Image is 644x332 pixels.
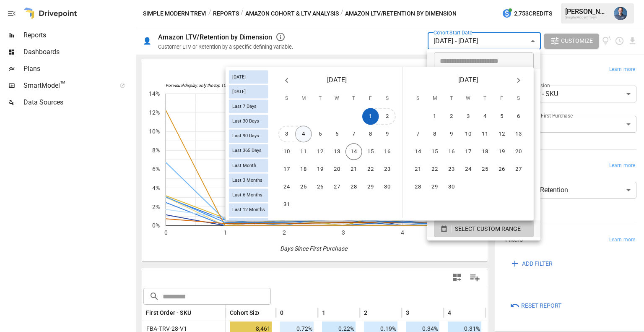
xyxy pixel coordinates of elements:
[229,207,268,213] span: Last 12 Months
[477,144,493,160] button: 18
[329,144,345,160] button: 13
[460,126,477,143] button: 10
[295,126,312,143] button: 4
[410,179,426,196] button: 28
[461,90,476,107] span: Wednesday
[510,72,527,89] button: Next month
[443,144,460,160] button: 16
[229,118,262,124] span: Last 30 Days
[510,144,527,160] button: 20
[477,108,493,125] button: 4
[229,178,266,183] span: Last 3 Months
[511,90,526,107] span: Saturday
[379,161,396,178] button: 23
[362,144,379,160] button: 15
[455,224,521,234] span: SELECT CUSTOM RANGE
[229,129,268,143] div: Last 90 Days
[329,126,345,143] button: 6
[229,100,268,113] div: Last 7 Days
[478,90,493,107] span: Thursday
[443,161,460,178] button: 23
[510,161,527,178] button: 27
[426,126,443,143] button: 8
[229,70,268,84] div: [DATE]
[434,220,534,237] button: SELECT CUSTOM RANGE
[460,161,477,178] button: 24
[345,179,362,196] button: 28
[379,126,396,143] button: 9
[278,144,295,160] button: 10
[278,161,295,178] button: 17
[477,126,493,143] button: 11
[346,90,361,107] span: Thursday
[379,144,396,160] button: 16
[510,126,527,143] button: 13
[443,179,460,196] button: 30
[426,108,443,125] button: 1
[229,144,268,157] div: Last 365 Days
[380,90,395,107] span: Saturday
[329,179,345,196] button: 27
[229,115,268,128] div: Last 30 Days
[493,108,510,125] button: 5
[229,159,268,173] div: Last Month
[362,161,379,178] button: 22
[410,90,426,107] span: Sunday
[443,126,460,143] button: 9
[278,126,295,143] button: 3
[229,89,249,94] span: [DATE]
[229,218,268,231] div: Last Year
[458,74,478,86] span: [DATE]
[427,90,442,107] span: Monday
[410,144,426,160] button: 14
[363,90,378,107] span: Friday
[312,126,329,143] button: 5
[327,74,347,86] span: [DATE]
[229,174,268,187] div: Last 3 Months
[493,126,510,143] button: 12
[362,126,379,143] button: 8
[313,90,328,107] span: Tuesday
[229,74,249,80] span: [DATE]
[379,179,396,196] button: 30
[295,144,312,160] button: 11
[330,90,345,107] span: Wednesday
[345,126,362,143] button: 7
[426,144,443,160] button: 15
[426,161,443,178] button: 22
[362,108,379,125] button: 1
[295,179,312,196] button: 25
[312,144,329,160] button: 12
[426,179,443,196] button: 29
[460,108,477,125] button: 3
[229,148,265,154] span: Last 365 Days
[229,192,266,198] span: Last 6 Months
[410,126,426,143] button: 7
[460,144,477,160] button: 17
[295,161,312,178] button: 18
[362,179,379,196] button: 29
[279,90,294,107] span: Sunday
[229,203,268,217] div: Last 12 Months
[443,108,460,125] button: 2
[278,179,295,196] button: 24
[494,90,509,107] span: Friday
[493,161,510,178] button: 26
[312,179,329,196] button: 26
[312,161,329,178] button: 19
[345,161,362,178] button: 21
[296,90,311,107] span: Monday
[229,104,260,109] span: Last 7 Days
[278,196,295,213] button: 31
[229,163,260,168] span: Last Month
[493,144,510,160] button: 19
[329,161,345,178] button: 20
[229,133,262,139] span: Last 90 Days
[229,188,268,202] div: Last 6 Months
[477,161,493,178] button: 25
[379,108,396,125] button: 2
[345,144,362,160] button: 14
[278,72,295,89] button: Previous month
[510,108,527,125] button: 6
[229,85,268,99] div: [DATE]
